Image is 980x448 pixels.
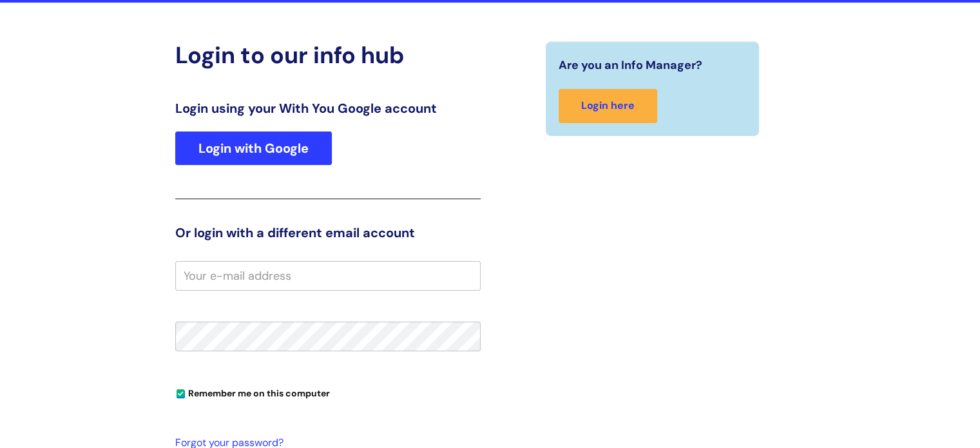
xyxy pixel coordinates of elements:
input: Your e-mail address [175,261,481,291]
label: Remember me on this computer [175,385,330,399]
a: Login here [559,89,657,123]
span: Are you an Info Manager? [559,55,702,75]
a: Login with Google [175,131,332,165]
input: Remember me on this computer [177,390,185,398]
h3: Or login with a different email account [175,225,481,240]
h3: Login using your With You Google account [175,101,481,116]
h2: Login to our info hub [175,41,481,69]
div: You can uncheck this option if you're logging in from a shared device [175,382,481,403]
